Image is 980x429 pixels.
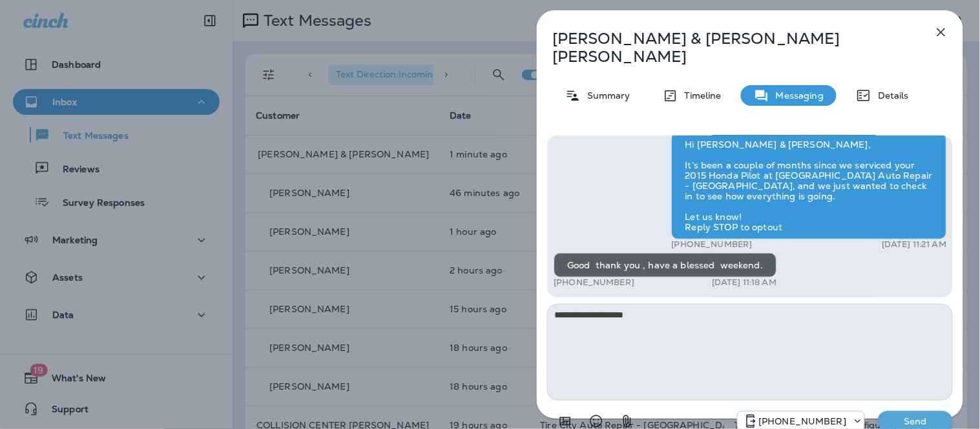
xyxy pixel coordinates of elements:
p: Timeline [678,90,722,101]
p: [DATE] 11:21 AM [882,239,946,250]
p: [PERSON_NAME] & [PERSON_NAME] [PERSON_NAME] [552,30,905,66]
div: Hi [PERSON_NAME] & [PERSON_NAME], It’s been a couple of months since we serviced your 2015 Honda ... [671,132,946,239]
p: [PHONE_NUMBER] [671,239,752,250]
div: +1 (517) 777-8454 [738,414,864,429]
p: Messaging [769,90,824,101]
p: [PHONE_NUMBER] [554,277,634,288]
p: [DATE] 11:18 AM [712,277,777,288]
p: Details [871,90,909,101]
p: [PHONE_NUMBER] [758,416,846,426]
p: Send [888,415,943,427]
p: Summary [581,90,631,101]
div: Good thank you , have a blessed weekend. [554,253,777,277]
